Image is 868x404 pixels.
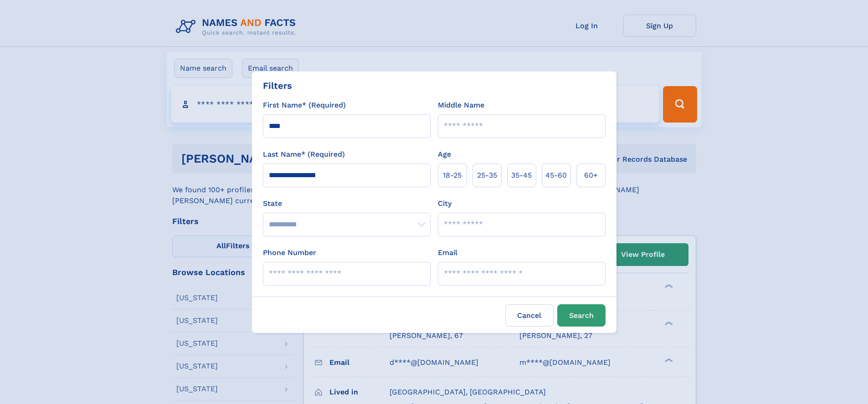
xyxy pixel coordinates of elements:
label: Phone Number [263,247,316,258]
span: 25‑35 [477,170,497,181]
label: Last Name* (Required) [263,149,345,160]
label: Age [438,149,451,160]
label: First Name* (Required) [263,100,346,111]
label: State [263,198,431,209]
div: Filters [263,79,292,92]
span: 18‑25 [443,170,462,181]
span: 60+ [584,170,598,181]
button: Search [557,304,606,327]
label: Email [438,247,457,258]
span: 45‑60 [545,170,567,181]
label: Middle Name [438,100,484,111]
label: Cancel [505,304,554,327]
label: City [438,198,452,209]
span: 35‑45 [511,170,532,181]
